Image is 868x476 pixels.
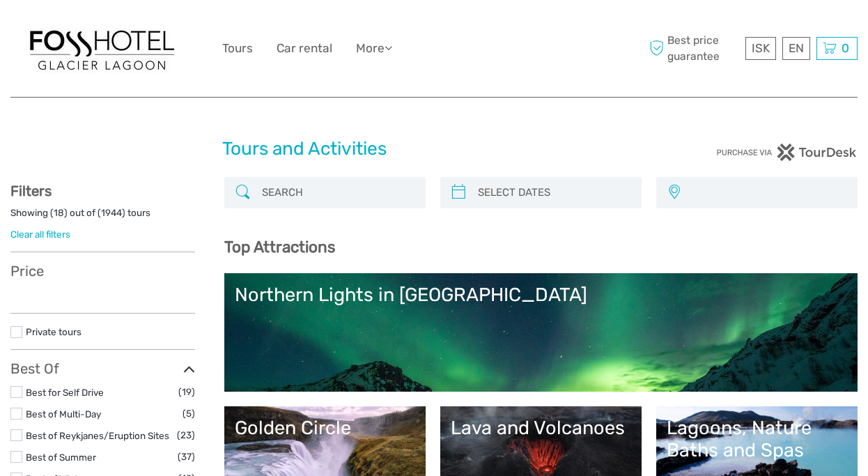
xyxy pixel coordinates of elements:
[26,387,104,398] a: Best for Self Drive
[356,38,392,59] a: More
[183,406,195,422] span: (5)
[472,181,635,205] input: SELECT DATES
[839,41,851,55] span: 0
[667,417,847,462] div: Lagoons, Nature Baths and Spas
[10,183,52,199] strong: Filters
[101,206,122,220] label: 1944
[277,38,332,59] a: Car rental
[752,41,770,55] span: ISK
[26,430,169,441] a: Best of Reykjanes/Eruption Sites
[54,206,64,220] label: 18
[224,238,335,256] b: Top Attractions
[646,33,742,63] span: Best price guarantee
[222,138,646,160] h1: Tours and Activities
[222,38,253,59] a: Tours
[26,326,82,337] a: Private tours
[235,284,847,381] a: Northern Lights in [GEOGRAPHIC_DATA]
[10,360,195,377] h3: Best Of
[235,284,847,306] div: Northern Lights in [GEOGRAPHIC_DATA]
[10,263,195,279] h3: Price
[26,452,96,463] a: Best of Summer
[10,206,195,228] div: Showing ( ) out of ( ) tours
[782,37,810,60] div: EN
[178,384,195,400] span: (19)
[235,417,415,439] div: Golden Circle
[451,417,631,439] div: Lava and Volcanoes
[25,24,178,73] img: 1303-6910c56d-1cb8-4c54-b886-5f11292459f5_logo_big.jpg
[716,144,858,161] img: PurchaseViaTourDesk.png
[10,229,70,240] a: Clear all filters
[26,408,101,420] a: Best of Multi-Day
[256,181,419,205] input: SEARCH
[177,427,195,443] span: (23)
[178,449,195,465] span: (37)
